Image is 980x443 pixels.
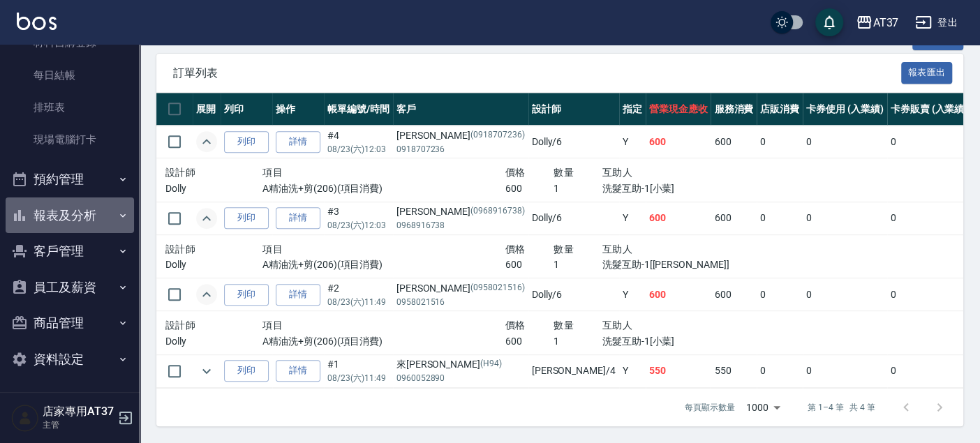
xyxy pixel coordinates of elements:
img: Logo [17,13,57,30]
td: 550 [646,354,711,387]
td: Y [619,202,646,234]
td: Y [619,278,646,311]
td: 600 [711,202,757,234]
p: 第 1–4 筆 共 4 筆 [808,401,875,414]
th: 營業現金應收 [646,93,711,126]
p: 08/23 (六) 12:03 [327,219,389,232]
a: 每日結帳 [6,59,134,91]
td: 0 [887,126,972,158]
td: Y [619,126,646,158]
th: 店販消費 [757,93,803,126]
button: expand row [196,361,217,382]
th: 帳單編號/時間 [324,93,393,126]
td: 0 [757,126,803,158]
p: 0958021516 [396,296,525,308]
td: Dolly /6 [528,278,619,311]
p: 洗髮互助-1[小葉] [602,181,748,196]
button: expand row [196,131,217,152]
p: 1 [554,334,602,349]
p: 1 [554,181,602,196]
p: (0918707236) [470,128,525,143]
span: 設計師 [165,320,195,331]
p: 0918707236 [396,143,525,156]
button: 員工及薪資 [6,269,134,306]
p: 0968916738 [396,219,525,232]
td: 0 [757,278,803,311]
button: 列印 [224,131,269,153]
button: 商品管理 [6,305,134,341]
div: 1000 [741,389,785,426]
th: 設計師 [528,93,619,126]
p: Dolly [165,334,262,349]
div: AT37 [873,14,898,31]
div: 來[PERSON_NAME] [396,357,525,372]
p: (0958021516) [470,281,525,296]
p: 08/23 (六) 11:49 [327,296,389,308]
span: 項目 [262,243,283,255]
td: 0 [803,202,887,234]
td: [PERSON_NAME] /4 [528,354,619,387]
td: #1 [324,354,393,387]
th: 卡券使用 (入業績) [803,93,887,126]
th: 卡券販賣 (入業績) [887,93,972,126]
span: 數量 [554,167,574,178]
td: #4 [324,126,393,158]
span: 互助人 [602,167,632,178]
p: 08/23 (六) 12:03 [327,143,389,156]
p: 600 [505,181,554,196]
p: A精油洗+剪(206)(項目消費) [262,257,505,272]
td: #2 [324,278,393,311]
th: 列印 [221,93,272,126]
button: 客戶管理 [6,233,134,269]
th: 操作 [272,93,324,126]
p: 08/23 (六) 11:49 [327,372,389,384]
th: 服務消費 [711,93,757,126]
td: 600 [711,126,757,158]
button: 列印 [224,284,269,306]
button: expand row [196,208,217,229]
th: 展開 [193,93,221,126]
span: 價格 [505,243,526,255]
p: Dolly [165,181,262,196]
p: Dolly [165,257,262,272]
span: 設計師 [165,167,195,178]
span: 項目 [262,167,283,178]
button: expand row [196,284,217,305]
a: 詳情 [276,360,320,382]
a: 現場電腦打卡 [6,123,134,156]
div: [PERSON_NAME] [396,281,525,296]
p: A精油洗+剪(206)(項目消費) [262,181,505,196]
td: 0 [887,278,972,311]
p: 每頁顯示數量 [685,401,735,414]
p: (0968916738) [470,204,525,219]
span: 互助人 [602,243,632,255]
button: 登出 [910,10,963,36]
h5: 店家專用AT37 [43,405,114,419]
th: 客戶 [393,93,528,126]
td: Dolly /6 [528,126,619,158]
img: Person [11,404,39,432]
td: Y [619,354,646,387]
span: 項目 [262,320,283,331]
span: 互助人 [602,320,632,331]
div: [PERSON_NAME] [396,128,525,143]
p: A精油洗+剪(206)(項目消費) [262,334,505,349]
a: 報表匯出 [901,66,953,79]
div: [PERSON_NAME] [396,204,525,219]
span: 數量 [554,320,574,331]
a: 排班表 [6,91,134,123]
td: 600 [646,126,711,158]
td: 600 [646,278,711,311]
td: 0 [757,202,803,234]
p: 600 [505,257,554,272]
td: 550 [711,354,757,387]
button: 預約管理 [6,161,134,197]
button: 列印 [224,360,269,382]
p: 0960052890 [396,372,525,384]
a: 詳情 [276,207,320,229]
td: Dolly /6 [528,202,619,234]
td: 600 [711,278,757,311]
td: 0 [757,354,803,387]
td: #3 [324,202,393,234]
td: 0 [803,126,887,158]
